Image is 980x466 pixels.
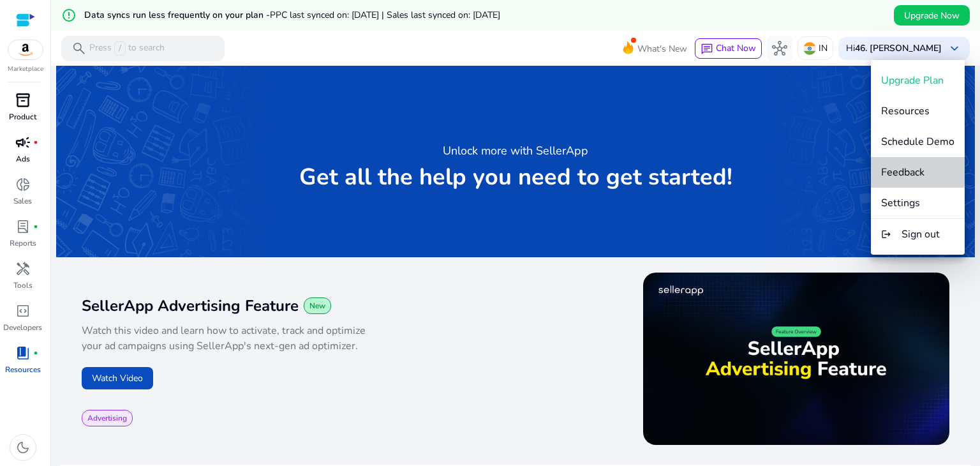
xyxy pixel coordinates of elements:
[881,104,930,118] span: Resources
[881,135,954,149] span: Schedule Demo
[881,196,920,210] span: Settings
[902,227,940,241] span: Sign out
[881,227,891,242] mat-icon: logout
[881,165,924,179] span: Feedback
[881,73,944,87] span: Upgrade Plan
